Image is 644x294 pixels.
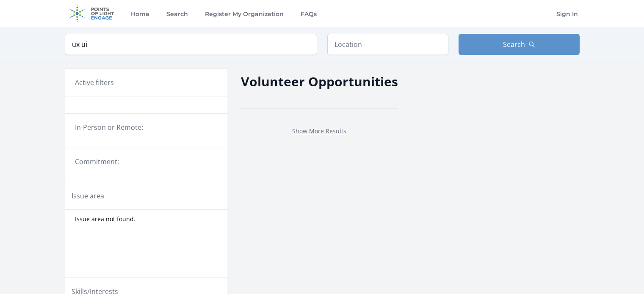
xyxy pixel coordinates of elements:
button: Search [459,34,580,55]
legend: In-Person or Remote: [75,122,217,132]
legend: Issue area [72,191,104,201]
span: Issue area not found. [75,215,135,223]
h2: Volunteer Opportunities [241,72,398,91]
legend: Commitment: [75,157,217,167]
a: Show More Results [292,127,346,135]
span: Search [503,39,525,49]
input: Location [327,34,448,55]
input: Keyword [65,34,317,55]
h3: Active filters [75,77,114,88]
